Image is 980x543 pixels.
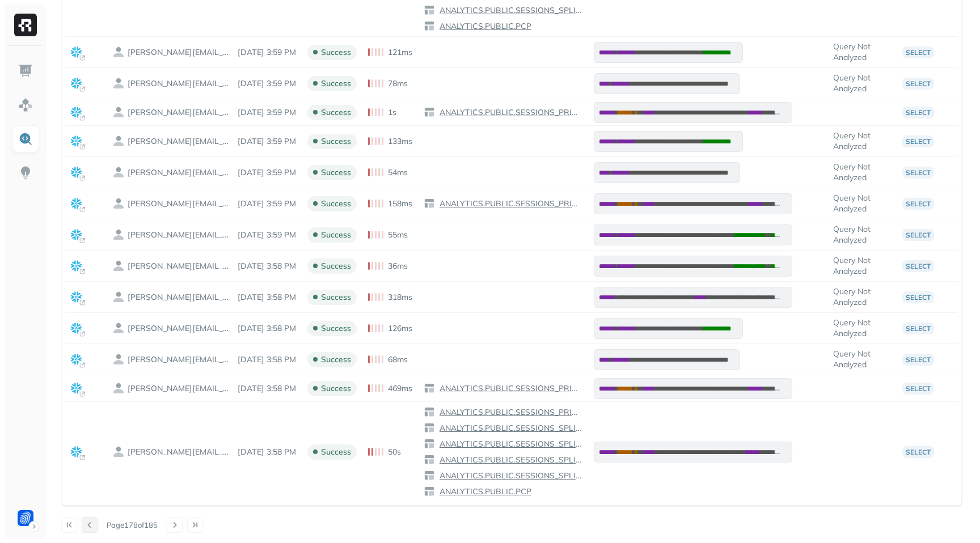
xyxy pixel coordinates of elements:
p: 469ms [388,383,412,394]
img: owner [113,383,124,394]
a: ANALYTICS.PUBLIC.SESSIONS_SPLIT_INFREQUENT [435,423,582,434]
p: Aug 19, 2025 3:58 PM [238,447,296,457]
p: ANALYTICS.PUBLIC.SESSIONS_PRIME [437,198,582,209]
p: 78ms [388,78,408,89]
img: table [424,383,435,394]
p: ANALYTICS.PUBLIC.SESSIONS_PRIME [437,383,582,394]
p: 68ms [388,354,408,365]
p: Aug 19, 2025 3:59 PM [238,78,296,89]
p: ANALYTICS.PUBLIC.SESSIONS_SPLIT_BIG_COLUMNS [437,455,582,465]
p: Aug 19, 2025 3:58 PM [238,354,296,365]
p: 50s [388,447,401,457]
a: ANALYTICS.PUBLIC.SESSIONS_SPLIT_FREQUENT [435,439,582,449]
p: 54ms [388,167,408,178]
a: ANALYTICS.PUBLIC.SESSIONS_SPLIT_BIG_COLUMNS [435,455,582,465]
img: owner [113,291,124,303]
img: table [424,486,435,497]
p: ANALYTICS.PUBLIC.SESSIONS_SPLIT_NEW [437,5,582,16]
p: select [902,383,934,394]
img: table [424,470,435,481]
p: YOSEF.WEINER@FORTER.COM [128,78,230,89]
p: YOSEF.WEINER@FORTER.COM [128,198,230,209]
p: YOSEF.WEINER@FORTER.COM [128,107,230,118]
a: ANALYTICS.PUBLIC.SESSIONS_PRIME [435,407,582,418]
p: success [321,78,351,89]
p: Query Not Analyzed [833,130,891,152]
p: Aug 19, 2025 3:58 PM [238,261,296,271]
p: Page 178 of 185 [107,520,158,530]
p: 318ms [388,292,412,303]
p: 133ms [388,136,412,147]
p: Query Not Analyzed [833,162,891,183]
p: 121ms [388,47,412,58]
img: owner [113,229,124,240]
p: select [902,78,934,90]
p: select [902,198,934,210]
p: ANALYTICS.PUBLIC.SESSIONS_PRIME [437,407,582,418]
p: Query Not Analyzed [833,41,891,63]
p: Query Not Analyzed [833,73,891,94]
p: success [321,447,351,457]
p: select [902,260,934,272]
img: owner [113,198,124,209]
p: YOSEF.WEINER@FORTER.COM [128,167,230,178]
p: Aug 19, 2025 3:58 PM [238,292,296,303]
p: success [321,383,351,394]
img: Assets [18,97,33,112]
p: select [902,291,934,303]
p: success [321,47,351,58]
p: YOSEF.WEINER@FORTER.COM [128,354,230,365]
img: Ryft [14,14,37,36]
p: success [321,261,351,271]
p: YOSEF.WEINER@FORTER.COM [128,323,230,334]
p: YOSEF.WEINER@FORTER.COM [128,230,230,240]
p: YOSEF.WEINER@FORTER.COM [128,47,230,58]
img: table [424,422,435,434]
p: Aug 19, 2025 3:59 PM [238,230,296,240]
img: Forter [18,510,33,526]
img: table [424,438,435,449]
a: ANALYTICS.PUBLIC.SESSIONS_PRIME [435,107,582,118]
p: select [902,354,934,366]
img: owner [113,260,124,271]
p: Aug 19, 2025 3:58 PM [238,383,296,394]
p: 158ms [388,198,412,209]
img: owner [113,167,124,178]
p: ANALYTICS.PUBLIC.SESSIONS_SPLIT_NEW [437,470,582,481]
a: ANALYTICS.PUBLIC.SESSIONS_PRIME [435,198,582,209]
p: Aug 19, 2025 3:59 PM [238,198,296,209]
a: ANALYTICS.PUBLIC.PCP [435,21,531,32]
p: success [321,198,351,209]
p: success [321,167,351,178]
p: success [321,292,351,303]
img: table [424,107,435,118]
p: Query Not Analyzed [833,349,891,370]
p: select [902,135,934,147]
p: YOSEF.WEINER@FORTER.COM [128,383,230,394]
img: owner [113,107,124,118]
p: select [902,446,934,458]
p: success [321,136,351,147]
p: success [321,230,351,240]
p: Query Not Analyzed [833,224,891,245]
img: table [424,406,435,418]
p: Query Not Analyzed [833,286,891,308]
p: 126ms [388,323,412,334]
p: YOSEF.WEINER@FORTER.COM [128,261,230,271]
img: owner [113,446,124,457]
p: select [902,323,934,334]
p: success [321,107,351,118]
a: ANALYTICS.PUBLIC.PCP [435,486,531,497]
p: select [902,167,934,179]
p: 1s [388,107,396,118]
img: Insights [18,166,33,180]
p: 36ms [388,261,408,271]
img: Dashboard [18,63,33,78]
p: success [321,323,351,334]
a: ANALYTICS.PUBLIC.SESSIONS_PRIME [435,383,582,394]
p: ANALYTICS.PUBLIC.PCP [437,486,531,497]
p: ANALYTICS.PUBLIC.SESSIONS_SPLIT_FREQUENT [437,439,582,449]
a: ANALYTICS.PUBLIC.SESSIONS_SPLIT_NEW [435,470,582,481]
img: owner [113,78,124,89]
img: table [424,454,435,465]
